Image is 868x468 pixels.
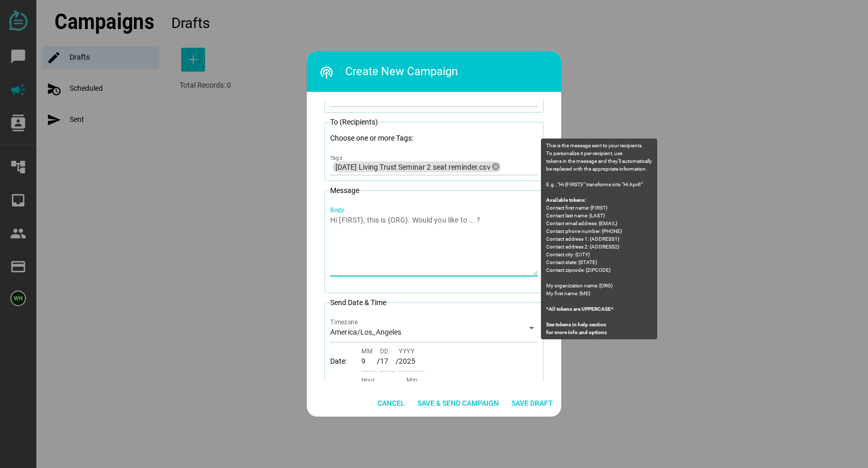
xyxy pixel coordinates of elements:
[392,380,405,392] i: arrow_drop_down
[335,162,491,172] span: [DATE] Living Trust Seminar 2 seat reminder.csv
[507,394,557,412] button: Save Draft
[330,133,538,144] p: Choose one or more Tags:
[492,162,501,172] i: cancel
[511,397,553,409] span: Save Draft
[380,342,396,371] input: DD
[319,59,561,85] h3: Create New Campaign
[417,397,499,409] span: Save & Send Campaign
[377,397,405,409] span: Cancel
[399,342,425,371] input: YYYY
[503,161,538,173] input: [DATE] Living Trust Seminar 2 seat reminder.csvTags
[319,65,334,80] i: podcasts
[330,342,538,371] div: / /
[330,356,361,367] span: Date:
[330,297,386,308] legend: Send Date & Time
[330,185,359,196] legend: Message
[330,215,538,276] textarea: Body
[525,322,538,334] i: arrow_drop_down
[330,327,402,337] span: America/Los_Angeles
[430,380,443,392] i: arrow_drop_down
[330,117,378,128] legend: To (Recipients)
[361,342,377,371] input: MM
[373,394,409,412] button: Cancel
[413,394,503,412] button: Save & Send Campaign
